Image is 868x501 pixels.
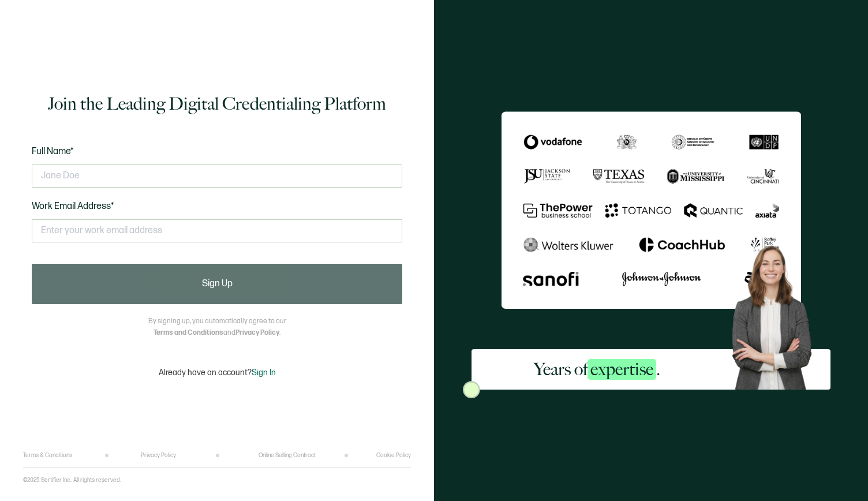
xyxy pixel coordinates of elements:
p: By signing up, you automatically agree to our and . [148,316,286,339]
button: Sign Up [32,264,402,304]
span: Sign Up [202,279,233,289]
span: Work Email Address* [32,201,114,212]
img: Sertifier Signup - Years of <span class="strong-h">expertise</span>. Hero [723,238,831,390]
a: Terms and Conditions [154,328,223,337]
h1: Join the Leading Digital Credentialing Platform [48,92,386,115]
input: Enter your work email address [32,219,402,242]
a: Terms & Conditions [23,452,72,459]
img: Sertifier Signup - Years of <span class="strong-h">expertise</span>. [502,111,801,309]
a: Privacy Policy [141,452,176,459]
a: Online Selling Contract [259,452,316,459]
input: Jane Doe [32,164,402,188]
img: Sertifier Signup [463,381,480,398]
span: Sign In [252,368,276,377]
p: ©2025 Sertifier Inc.. All rights reserved. [23,477,121,484]
a: Cookie Policy [376,452,411,459]
span: expertise [588,359,656,380]
p: Already have an account? [159,368,276,377]
h2: Years of . [534,358,660,381]
a: Privacy Policy [235,328,279,337]
span: Full Name* [32,146,74,157]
